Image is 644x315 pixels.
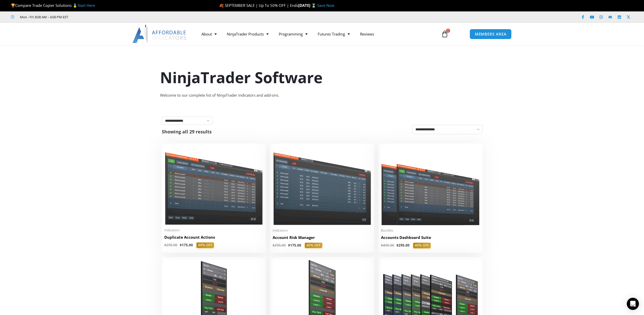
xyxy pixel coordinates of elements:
[381,235,480,243] a: Accounts Dashboard Suite
[196,242,214,248] span: 40% OFF
[273,243,275,248] span: $
[317,3,334,8] a: Save Now
[273,235,372,240] h2: Account Risk Manager
[475,32,507,36] span: MEMBERS AREA
[396,243,410,248] bdi: 295.00
[412,125,482,134] select: Shop order
[288,243,301,248] bdi: 175.00
[381,235,480,240] h2: Accounts Dashboard Suite
[164,228,263,232] span: Indicators
[162,129,212,134] p: Showing all 29 results
[396,243,398,248] span: $
[273,146,372,225] img: Account Risk Manager
[160,92,484,99] div: Welcome to our complete list of NinjaTrader indicators and add-ons.
[381,146,480,225] img: Accounts Dashboard Suite
[219,3,298,8] span: 🍂 SEPTEMBER SALE | Up To 50% OFF | Ends
[164,243,177,247] bdi: 295.00
[355,28,379,40] a: Reviews
[288,243,290,248] span: $
[381,243,394,248] bdi: 495.00
[160,67,484,88] h1: NinjaTrader Software
[298,3,317,8] strong: [DATE] ⌛
[305,243,322,248] span: 40% OFF
[274,28,313,40] a: Programming
[381,243,383,248] span: $
[19,14,68,20] span: Mon - Fri: 8:00 AM – 6:00 PM EST
[164,235,263,242] a: Duplicate Account Actions
[77,3,95,8] a: Start Here
[470,29,512,39] a: MEMBERS AREA
[180,243,182,247] span: $
[11,3,95,8] span: Compare Trade Copier Solutions 🥇
[413,243,431,248] span: 40% OFF
[196,28,222,40] a: About
[273,228,372,233] span: Indicators
[313,28,355,40] a: Futures Trading
[180,243,193,247] bdi: 175.00
[132,25,187,43] img: LogoAI | Affordable Indicators – NinjaTrader
[273,243,286,248] bdi: 295.00
[164,243,166,247] span: $
[196,28,435,40] nav: Menu
[627,298,639,310] div: Open Intercom Messenger
[222,28,274,40] a: NinjaTrader Products
[446,29,450,33] span: 0
[11,4,15,7] img: 🏆
[164,146,263,225] img: Duplicate Account Actions
[273,235,372,243] a: Account Risk Manager
[75,14,151,20] iframe: Customer reviews powered by Trustpilot
[434,27,456,41] a: 0
[381,228,480,233] span: Bundles
[164,235,263,240] h2: Duplicate Account Actions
